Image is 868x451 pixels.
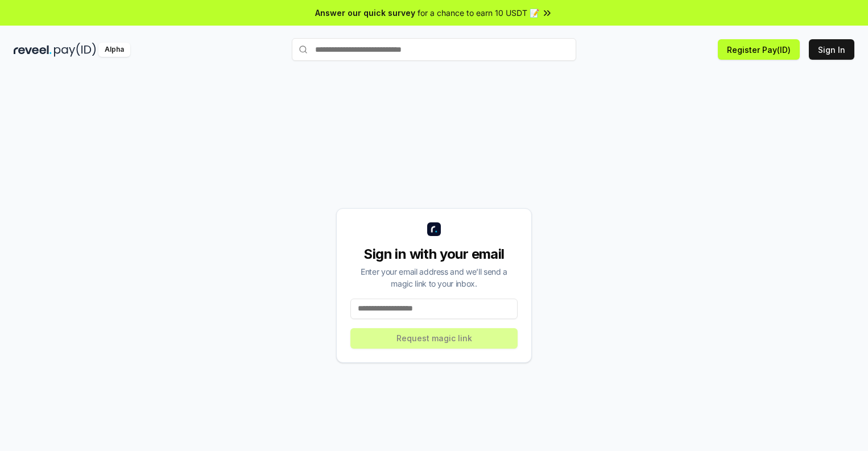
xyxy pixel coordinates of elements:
div: Enter your email address and we’ll send a magic link to your inbox. [350,266,518,289]
div: Alpha [98,43,130,57]
button: Register Pay(ID) [718,39,800,60]
img: logo_small [427,222,441,236]
img: reveel_dark [14,43,52,57]
div: Sign in with your email [350,245,518,263]
span: Answer our quick survey [315,7,415,19]
img: pay_id [54,43,96,57]
span: for a chance to earn 10 USDT 📝 [418,7,539,19]
button: Sign In [809,39,854,60]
